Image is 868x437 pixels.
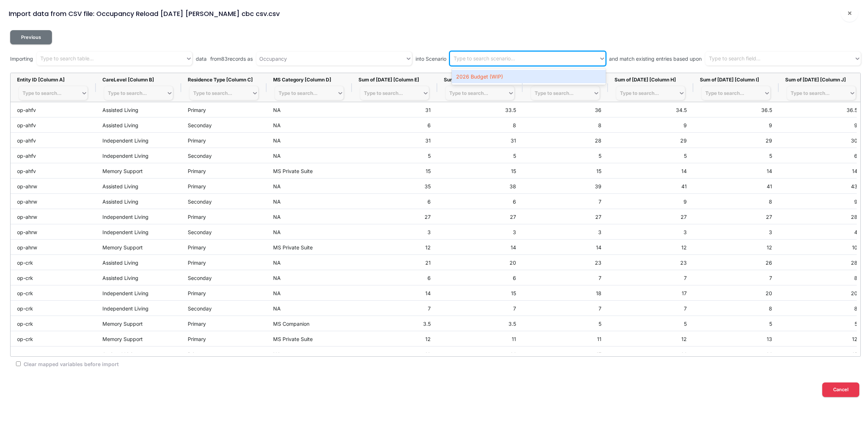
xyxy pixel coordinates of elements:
[267,148,352,163] div: NA
[437,133,523,148] div: 31
[181,316,267,331] div: Primary
[11,331,96,346] div: op-crk
[437,285,523,300] div: 15
[181,285,267,300] div: Primary
[523,301,608,316] div: 7
[779,346,864,361] div: 45
[259,55,287,63] div: Occupancy
[267,117,352,132] div: NA
[358,77,431,83] div: Sum of [DATE] [Column E]
[709,55,760,63] div: Type to search field...
[267,255,352,270] div: NA
[11,179,96,193] div: op-ahrw
[181,117,267,132] div: Seconday
[437,224,523,239] div: 3
[693,194,779,209] div: 8
[693,346,779,361] div: 44
[620,90,659,96] div: Type to search...
[608,331,693,346] div: 12
[523,270,608,285] div: 7
[267,224,352,239] div: NA
[11,240,96,254] div: op-ahrw
[437,148,523,163] div: 5
[608,301,693,316] div: 7
[181,331,267,346] div: Primary
[267,102,352,117] div: NA
[523,224,608,239] div: 3
[181,194,267,209] div: Seconday
[779,331,864,346] div: 12
[181,346,267,361] div: Primary
[608,194,693,209] div: 9
[11,270,96,285] div: op-crk
[267,270,352,285] div: NA
[523,316,608,331] div: 5
[267,163,352,178] div: MS Private Suite
[23,90,61,96] div: Type to search...
[779,148,864,163] div: 6
[523,240,608,254] div: 14
[779,163,864,178] div: 14
[608,224,693,239] div: 3
[96,255,181,270] div: Assisted Living
[700,77,772,83] div: Sum of [DATE] [Column I]
[267,179,352,193] div: NA
[779,301,864,316] div: 8
[693,224,779,239] div: 3
[96,102,181,117] div: Assisted Living
[210,55,253,63] span: from 83 records as
[454,55,515,63] div: Type to search scenario...
[352,179,437,193] div: 35
[181,148,267,163] div: Seconday
[608,117,693,132] div: 9
[437,346,523,361] div: 44
[523,209,608,224] div: 27
[523,255,608,270] div: 23
[452,70,606,83] div: 2026 Budget (WIP)
[608,209,693,224] div: 27
[779,224,864,239] div: 4
[608,179,693,193] div: 41
[523,117,608,132] div: 8
[11,316,96,331] div: op-crk
[267,346,352,361] div: NA
[523,194,608,209] div: 7
[705,90,744,96] div: Type to search...
[267,133,352,148] div: NA
[181,133,267,148] div: Primary
[96,163,181,178] div: Memory Support
[437,301,523,316] div: 7
[352,270,437,285] div: 6
[11,301,96,316] div: op-crk
[11,133,96,148] div: op-ahfv
[11,163,96,178] div: op-ahfv
[779,285,864,300] div: 20
[693,255,779,270] div: 26
[693,163,779,178] div: 14
[352,163,437,178] div: 15
[608,316,693,331] div: 5
[181,301,267,316] div: Seconday
[847,8,852,17] span: ×
[267,240,352,254] div: MS Private Suite
[437,194,523,209] div: 6
[96,148,181,163] div: Independent Living
[608,102,693,117] div: 34.5
[693,316,779,331] div: 5
[523,285,608,300] div: 18
[96,270,181,285] div: Assisted Living
[693,331,779,346] div: 13
[267,316,352,331] div: MS Companion
[352,133,437,148] div: 31
[96,117,181,132] div: Assisted Living
[273,77,345,83] div: MS Category [Column D]
[437,270,523,285] div: 6
[779,179,864,193] div: 43
[181,163,267,178] div: Primary
[11,346,96,361] div: op-cv
[11,255,96,270] div: op-crk
[523,346,608,361] div: 47
[96,301,181,316] div: Independent Living
[779,270,864,285] div: 8
[10,55,33,63] span: Importing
